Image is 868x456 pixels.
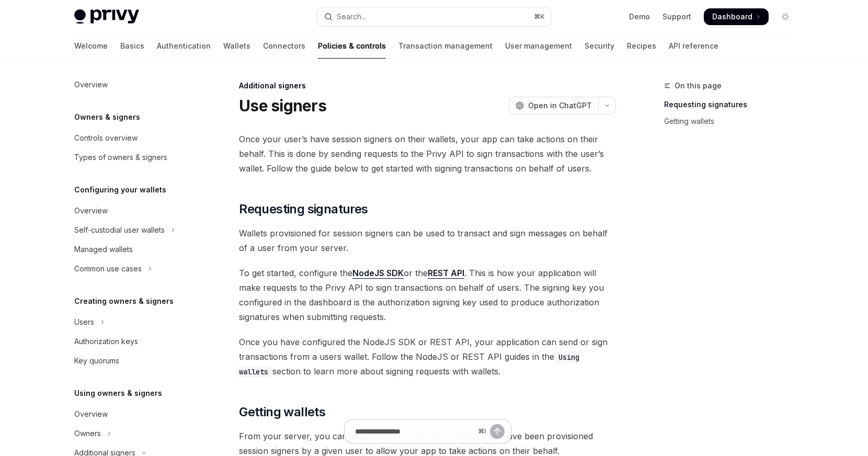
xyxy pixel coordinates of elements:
span: Dashboard [712,12,752,22]
span: Once your user’s have session signers on their wallets, your app can take actions on their behalf... [239,132,616,176]
button: Open in ChatGPT [509,97,598,115]
div: Types of owners & signers [74,151,167,164]
button: Toggle Users section [66,313,200,332]
img: light logo [74,9,139,24]
div: Owners [74,427,101,440]
div: Overview [74,78,108,91]
div: Controls overview [74,132,138,144]
button: Toggle dark mode [777,8,794,25]
button: Send message [490,424,505,439]
a: Welcome [74,33,108,59]
div: Self-custodial user wallets [74,224,165,236]
span: ⌘ K [534,13,545,21]
a: Support [663,12,691,22]
a: Recipes [627,33,656,59]
a: API reference [669,33,718,59]
button: Toggle Owners section [66,424,200,443]
button: Open search [317,7,551,26]
h5: Creating owners & signers [74,295,174,307]
a: User management [505,33,572,59]
a: Basics [120,33,144,59]
div: Authorization keys [74,335,138,348]
div: Managed wallets [74,243,133,256]
button: Toggle Common use cases section [66,259,200,278]
a: Dashboard [704,8,769,25]
span: On this page [675,79,722,92]
span: Requesting signatures [239,201,368,218]
a: Types of owners & signers [66,148,200,167]
h1: Use signers [239,96,326,115]
span: To get started, configure the or the . This is how your application will make requests to the Pri... [239,266,616,324]
div: Users [74,316,94,328]
div: Overview [74,204,108,217]
a: REST API [428,268,464,279]
h5: Configuring your wallets [74,184,166,196]
h5: Owners & signers [74,111,140,123]
a: Authentication [157,33,211,59]
button: Toggle Self-custodial user wallets section [66,221,200,240]
a: Demo [629,12,650,22]
a: Connectors [263,33,305,59]
a: NodeJS SDK [352,268,404,279]
div: Overview [74,408,108,420]
a: Wallets [223,33,250,59]
a: Managed wallets [66,240,200,259]
span: Once you have configured the NodeJS SDK or REST API, your application can send or sign transactio... [239,335,616,379]
div: Search... [337,10,366,23]
a: Authorization keys [66,332,200,351]
a: Security [585,33,614,59]
h5: Using owners & signers [74,387,162,400]
a: Transaction management [398,33,493,59]
span: Open in ChatGPT [528,100,592,111]
a: Overview [66,201,200,220]
a: Key quorums [66,351,200,370]
div: Additional signers [239,81,616,91]
a: Controls overview [66,129,200,147]
span: Wallets provisioned for session signers can be used to transact and sign messages on behalf of a ... [239,226,616,255]
div: Key quorums [74,355,119,367]
div: Common use cases [74,263,142,275]
span: Getting wallets [239,404,325,420]
a: Getting wallets [664,113,802,130]
a: Overview [66,75,200,94]
a: Overview [66,405,200,424]
a: Requesting signatures [664,96,802,113]
a: Policies & controls [318,33,386,59]
input: Ask a question... [355,420,474,443]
